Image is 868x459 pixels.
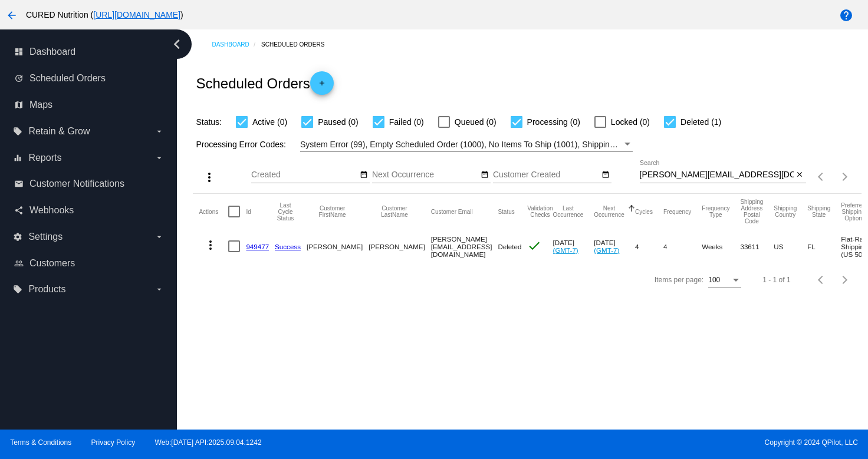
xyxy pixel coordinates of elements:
button: Next page [833,165,857,189]
mat-cell: [DATE] [594,229,635,263]
mat-select: Items per page: [708,276,741,285]
mat-icon: more_vert [203,238,218,252]
mat-header-cell: Validation Checks [527,194,553,229]
span: Active (0) [252,115,287,129]
a: Dashboard [212,35,261,54]
button: Change sorting for CustomerLastName [369,205,420,218]
i: arrow_drop_down [154,285,164,294]
mat-cell: [PERSON_NAME][EMAIL_ADDRESS][DOMAIN_NAME] [431,229,498,263]
button: Next page [833,268,857,292]
i: map [14,100,24,110]
button: Change sorting for CustomerFirstName [307,205,358,218]
div: Items per page: [655,276,703,284]
i: local_offer [13,285,22,294]
span: Copyright © 2024 QPilot, LLC [444,438,858,447]
button: Change sorting for CustomerEmail [431,208,473,215]
mat-cell: FL [807,229,841,263]
mat-icon: check [527,239,541,253]
a: update Scheduled Orders [14,69,164,88]
i: dashboard [14,47,24,57]
mat-cell: [PERSON_NAME] [369,229,430,263]
a: map Maps [14,95,164,114]
button: Change sorting for Status [498,208,514,215]
button: Change sorting for LastOccurrenceUtc [553,205,584,218]
a: Web:[DATE] API:2025.09.04.1242 [155,438,262,447]
i: update [14,74,24,83]
a: Scheduled Orders [261,35,335,54]
button: Change sorting for ShippingCountry [774,205,797,218]
span: Reports [28,153,61,163]
span: Dashboard [29,47,75,57]
a: share Webhooks [14,201,164,220]
span: CURED Nutrition ( ) [26,10,183,19]
mat-cell: 4 [635,229,663,263]
mat-icon: close [795,170,804,180]
span: Products [28,284,65,295]
span: Processing (0) [527,115,580,129]
mat-icon: add [315,79,329,93]
mat-icon: arrow_back [5,8,19,22]
span: Settings [28,232,63,242]
a: people_outline Customers [14,254,164,273]
button: Clear [794,169,806,181]
h2: Scheduled Orders [196,71,333,95]
a: Privacy Policy [91,438,136,447]
button: Change sorting for Cycles [635,208,653,215]
a: Success [275,243,301,250]
span: Maps [29,100,52,110]
i: chevron_left [167,35,186,54]
span: Deleted [498,243,521,250]
span: Customers [29,258,75,269]
mat-select: Filter by Processing Error Codes [300,137,633,152]
div: 1 - 1 of 1 [762,276,790,284]
button: Change sorting for PreferredShippingOption [841,202,866,222]
mat-icon: help [839,8,853,22]
i: arrow_drop_down [154,153,164,163]
a: dashboard Dashboard [14,42,164,61]
button: Change sorting for LastProcessingCycleId [275,202,296,222]
mat-cell: [DATE] [553,229,594,263]
mat-icon: date_range [481,170,489,180]
button: Previous page [810,268,833,292]
span: Processing Error Codes: [196,140,286,149]
button: Change sorting for NextOccurrenceUtc [594,205,624,218]
i: people_outline [14,259,24,268]
mat-icon: more_vert [202,170,216,184]
button: Change sorting for Frequency [663,208,691,215]
a: 949477 [246,243,269,250]
span: Retain & Grow [28,126,90,137]
span: Failed (0) [389,115,424,129]
mat-header-cell: Actions [199,194,228,229]
span: Deleted (1) [680,115,721,129]
button: Change sorting for FrequencyType [702,205,729,218]
span: Paused (0) [318,115,358,129]
span: Status: [196,117,222,127]
span: Queued (0) [455,115,497,129]
mat-cell: 4 [663,229,702,263]
mat-icon: date_range [601,170,610,180]
mat-cell: 33611 [740,229,774,263]
mat-icon: date_range [360,170,368,180]
input: Search [640,170,794,180]
mat-cell: US [774,229,807,263]
button: Previous page [810,165,833,189]
span: 100 [708,276,720,284]
button: Change sorting for ShippingState [807,205,830,218]
i: share [14,206,24,215]
i: email [14,179,24,189]
input: Next Occurrence [372,170,478,180]
span: Customer Notifications [29,179,124,189]
a: (GMT-7) [553,246,578,254]
button: Change sorting for Id [246,208,251,215]
i: arrow_drop_down [154,127,164,136]
span: Locked (0) [611,115,650,129]
input: Created [251,170,357,180]
mat-cell: Weeks [702,229,740,263]
input: Customer Created [493,170,599,180]
a: email Customer Notifications [14,174,164,193]
i: equalizer [13,153,22,163]
a: [URL][DOMAIN_NAME] [93,10,180,19]
a: Terms & Conditions [10,438,71,447]
i: settings [13,232,22,242]
mat-cell: [PERSON_NAME] [307,229,369,263]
